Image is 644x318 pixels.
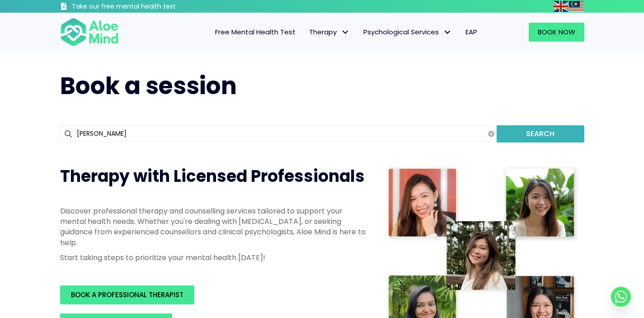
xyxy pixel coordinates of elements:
a: EAP [459,23,484,42]
p: Discover professional therapy and counselling services tailored to support your mental health nee... [60,206,367,248]
input: Search for... [60,125,497,142]
a: Psychological ServicesPsychological Services: submenu [357,23,459,42]
h3: Take our free mental health test [72,2,224,11]
nav: Menu [131,23,484,42]
span: EAP [465,27,477,37]
a: Take our free mental health test [60,2,224,13]
a: TherapyTherapy: submenu [302,23,357,42]
img: Aloe mind Logo [60,17,119,47]
img: en [554,1,568,12]
a: Whatsapp [611,287,631,307]
a: English [554,1,569,11]
span: Psychological Services: submenu [441,26,454,39]
p: Start taking steps to prioritize your mental health [DATE]! [60,252,367,263]
span: Therapy [309,27,350,37]
span: Book a session [60,69,237,102]
a: Free Mental Health Test [208,23,302,42]
span: Psychological Services [363,27,452,37]
span: Therapy with Licensed Professionals [60,165,365,188]
img: ms [569,1,583,12]
button: Search [497,125,584,142]
span: BOOK A PROFESSIONAL THERAPIST [71,290,183,299]
a: BOOK A PROFESSIONAL THERAPIST [60,285,194,304]
span: Therapy: submenu [339,26,352,39]
a: Malay [569,1,584,11]
span: Free Mental Health Test [215,27,296,37]
span: Book Now [538,27,575,37]
a: Book Now [529,23,584,42]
